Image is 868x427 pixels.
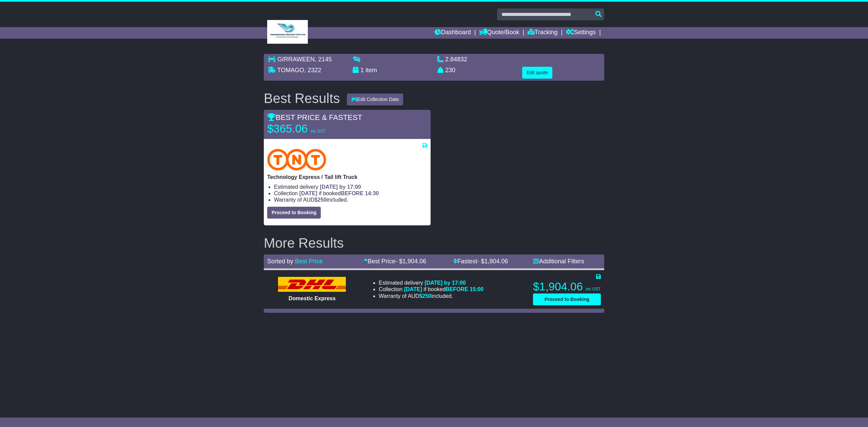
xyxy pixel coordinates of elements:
[267,122,352,136] p: $365.06
[422,293,431,299] span: 250
[289,296,336,301] span: Domestic Express
[479,27,519,39] a: Quote/Book
[528,27,557,39] a: Tracking
[315,56,332,63] span: , 2145
[317,197,327,203] span: 250
[267,258,293,265] span: Sorted by
[360,67,364,74] span: 1
[402,258,426,265] span: 1,904.06
[299,190,379,196] span: if booked
[365,190,379,196] span: 14:30
[533,293,601,305] button: Proceed to Booking
[425,280,466,286] span: [DATE] by 17:00
[295,258,323,265] a: Best Price
[267,174,427,180] p: Technology Express / Tail lift Truck
[470,286,484,292] span: 15:00
[341,190,363,196] span: BEFORE
[347,94,403,105] button: Edit Collection Date
[264,236,604,250] h2: More Results
[311,129,325,134] span: inc GST
[299,190,317,196] span: [DATE]
[260,91,343,106] div: Best Results
[274,190,427,197] li: Collection
[404,286,422,292] span: [DATE]
[379,286,484,292] li: Collection
[566,27,596,39] a: Settings
[314,197,327,203] span: $
[404,286,484,292] span: if booked
[267,207,321,219] button: Proceed to Booking
[274,197,427,203] li: Warranty of AUD included.
[267,149,326,170] img: TNT Domestic: Technology Express / Tail lift Truck
[533,258,584,265] a: Additional Filters
[446,286,468,292] span: BEFORE
[533,280,601,293] p: $1,904.06
[477,258,508,265] span: - $
[277,67,304,74] span: TOMAGO
[267,113,362,122] span: BEST PRICE & FASTEST
[278,277,346,292] img: DHL: Domestic Express
[395,258,426,265] span: - $
[435,27,471,39] a: Dashboard
[304,67,321,74] span: , 2322
[445,56,467,63] span: 2.84832
[379,293,484,299] li: Warranty of AUD included.
[522,67,552,79] button: Edit quote
[274,184,427,190] li: Estimated delivery
[453,258,508,265] a: Fastest- $1,904.06
[419,293,431,299] span: $
[366,67,377,74] span: item
[586,287,600,291] span: inc GST
[445,67,455,74] span: 230
[277,56,315,63] span: GIRRAWEEN
[364,258,426,265] a: Best Price- $1,904.06
[320,184,361,190] span: [DATE] by 17:00
[379,280,484,286] li: Estimated delivery
[484,258,508,265] span: 1,904.06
